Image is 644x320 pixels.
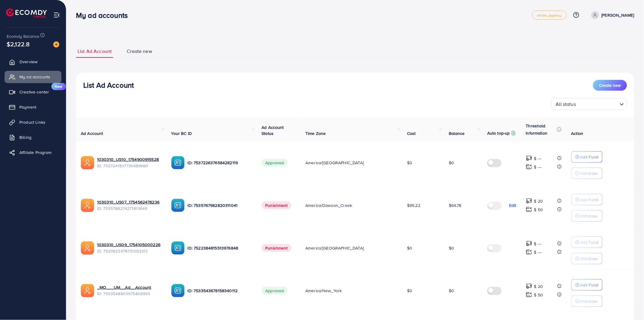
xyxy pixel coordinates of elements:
button: Withdraw [571,296,603,307]
p: Auto top-up [487,129,510,137]
p: Withdraw [580,212,598,220]
a: Overview [5,56,61,68]
p: ID: 7537226376584282119 [188,159,252,166]
span: Action [571,130,583,136]
button: Create new [593,80,627,91]
h3: My ad accounts [76,11,133,20]
img: image [53,41,59,47]
img: logo [6,8,47,18]
div: <span class='underline'>1030310_US07_1754562478236</span></br>7535788274271813649 [97,199,162,211]
span: Overview [19,59,38,65]
span: ID: 7535788274271813649 [97,205,162,211]
p: $ --- [534,240,542,247]
span: $0 [449,245,454,251]
img: top-up amount [526,283,532,289]
span: America/[GEOGRAPHIC_DATA] [305,245,364,251]
span: Create new [599,82,621,88]
p: $ --- [534,155,542,162]
span: white_agency [537,13,562,17]
p: ID: 7533543678158340112 [188,287,252,294]
a: 1030310_US07_1754562478236 [97,199,162,205]
img: top-up amount [526,240,532,247]
span: $95.22 [407,202,420,208]
span: $0 [407,245,412,251]
a: 1030310_US09_1754105000226 [97,242,162,248]
span: $0 [449,288,454,294]
span: Ad Account Status [261,124,284,136]
span: Billing [19,134,31,140]
button: Add Fund [571,151,603,163]
div: <span class='underline'>1030310_US10_1754900915528</span></br>7537241837736689680 [97,156,162,169]
button: Withdraw [571,210,603,222]
span: Cost [407,130,416,136]
span: Affiliate Program [19,149,52,155]
span: Product Links [19,119,45,125]
button: Add Fund [571,194,603,205]
span: Balance [449,130,465,136]
div: Search for option [551,98,627,110]
p: $ --- [534,249,542,256]
img: ic-ads-acc.e4c84228.svg [81,241,94,255]
span: Ad Account [81,130,103,136]
input: Search for option [578,99,617,109]
span: Approved [261,159,287,167]
a: _MO___UM__Ad__Account [97,284,162,290]
p: Withdraw [580,170,598,177]
img: top-up amount [526,292,532,298]
a: 1030310_US10_1754900915528 [97,156,162,162]
p: $ 50 [534,206,543,213]
p: Threshold information [526,122,556,137]
a: Billing [5,131,61,143]
h3: List Ad Account [83,81,134,90]
img: ic-ba-acc.ded83a64.svg [171,156,185,169]
img: top-up amount [526,155,532,162]
span: Ecomdy Balance [7,33,39,39]
span: $0 [407,288,412,294]
span: New [51,83,66,90]
span: Punishment [261,244,291,252]
span: $0 [407,160,412,166]
p: [PERSON_NAME] [602,11,634,19]
img: top-up amount [526,198,532,204]
span: America/New_York [305,288,342,294]
span: Punishment [261,201,291,209]
span: Approved [261,287,287,295]
p: ID: 7522384815513976848 [188,244,252,252]
a: Product Links [5,116,61,128]
p: Add Fund [580,239,599,246]
p: Withdraw [580,298,598,305]
span: $2,122.8 [7,40,30,48]
button: Add Fund [571,237,603,248]
img: ic-ba-acc.ded83a64.svg [171,284,185,297]
p: Withdraw [580,255,598,262]
img: ic-ads-acc.e4c84228.svg [81,284,94,297]
p: Add Fund [580,281,599,289]
button: Withdraw [571,168,603,179]
span: America/Dawson_Creek [305,202,352,208]
span: Creative center [19,89,49,95]
img: menu [53,11,60,18]
p: Edit [509,202,516,209]
span: Create new [127,48,152,55]
a: white_agency [532,11,567,20]
iframe: Chat [618,293,639,315]
p: $ --- [534,163,542,171]
span: Your BC ID [171,130,192,136]
span: Payment [19,104,36,110]
button: Add Fund [571,279,603,291]
p: $ 20 [534,283,543,290]
img: ic-ba-acc.ded83a64.svg [171,199,185,212]
a: Payment [5,101,61,113]
span: America/[GEOGRAPHIC_DATA] [305,160,364,166]
img: ic-ads-acc.e4c84228.svg [81,156,94,169]
span: My ad accounts [19,74,50,80]
img: top-up amount [526,206,532,213]
span: List Ad Account [77,48,112,55]
a: [PERSON_NAME] [589,11,634,19]
img: ic-ba-acc.ded83a64.svg [171,241,185,255]
div: <span class='underline'>_MO___UM__Ad__Account</span></br>7533548803975806993 [97,284,162,297]
img: top-up amount [526,164,532,170]
p: ID: 7535767982820311041 [188,202,252,209]
span: All status [555,100,577,109]
span: ID: 7537241837736689680 [97,163,162,169]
